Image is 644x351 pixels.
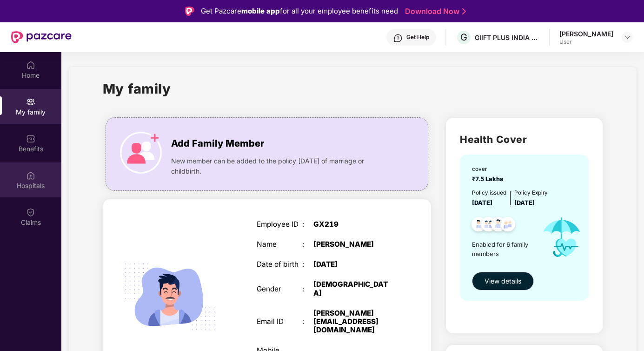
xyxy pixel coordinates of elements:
[171,136,264,151] span: Add Family Member
[534,208,589,267] img: icon
[477,214,500,237] img: svg+xml;base64,PHN2ZyB4bWxucz0iaHR0cDovL3d3dy53My5vcmcvMjAwMC9zdmciIHdpZHRoPSI0OC45MTUiIGhlaWdodD...
[472,240,534,259] span: Enabled for 6 family members
[624,34,631,41] img: svg+xml;base64,PHN2ZyBpZD0iRHJvcGRvd24tMzJ4MzIiIHhtbG5zPSJodHRwOi8vd3d3LnczLm9yZy8yMDAwL3N2ZyIgd2...
[302,317,313,326] div: :
[462,7,466,16] img: Stroke
[487,214,510,237] img: svg+xml;base64,PHN2ZyB4bWxucz0iaHR0cDovL3d3dy53My5vcmcvMjAwMC9zdmciIHdpZHRoPSI0OC45NDMiIGhlaWdodD...
[472,165,506,174] div: cover
[497,214,519,237] img: svg+xml;base64,PHN2ZyB4bWxucz0iaHR0cDovL3d3dy53My5vcmcvMjAwMC9zdmciIHdpZHRoPSI0OC45NDMiIGhlaWdodD...
[475,33,540,42] div: GIIFT PLUS INDIA PRIVATE LIMITED
[559,29,613,38] div: [PERSON_NAME]
[26,61,35,70] img: svg+xml;base64,PHN2ZyBpZD0iSG9tZSIgeG1sbnM9Imh0dHA6Ly93d3cudzMub3JnLzIwMDAvc3ZnIiB3aWR0aD0iMjAiIG...
[302,220,313,229] div: :
[460,132,589,147] h2: Health Cover
[257,260,302,269] div: Date of birth
[460,32,467,43] span: G
[405,7,463,16] a: Download Now
[103,78,171,99] h1: My family
[485,276,521,286] span: View details
[559,38,613,46] div: User
[201,6,398,17] div: Get Pazcare for all your employee benefits need
[313,220,393,229] div: GX219
[241,7,280,15] strong: mobile app
[313,280,393,297] div: [DEMOGRAPHIC_DATA]
[26,134,35,143] img: svg+xml;base64,PHN2ZyBpZD0iQmVuZWZpdHMiIHhtbG5zPSJodHRwOi8vd3d3LnczLm9yZy8yMDAwL3N2ZyIgd2lkdGg9Ij...
[11,31,72,43] img: New Pazcare Logo
[406,34,429,41] div: Get Help
[393,34,403,43] img: svg+xml;base64,PHN2ZyBpZD0iSGVscC0zMngzMiIgeG1sbnM9Imh0dHA6Ly93d3cudzMub3JnLzIwMDAvc3ZnIiB3aWR0aD...
[313,260,393,269] div: [DATE]
[120,132,162,174] img: icon
[472,175,506,182] span: ₹7.5 Lakhs
[472,189,506,197] div: Policy issued
[302,285,313,293] div: :
[26,208,35,217] img: svg+xml;base64,PHN2ZyBpZD0iQ2xhaW0iIHhtbG5zPSJodHRwOi8vd3d3LnczLm9yZy8yMDAwL3N2ZyIgd2lkdGg9IjIwIi...
[467,214,490,237] img: svg+xml;base64,PHN2ZyB4bWxucz0iaHR0cDovL3d3dy53My5vcmcvMjAwMC9zdmciIHdpZHRoPSI0OC45NDMiIGhlaWdodD...
[472,272,534,290] button: View details
[257,285,302,293] div: Gender
[302,240,313,249] div: :
[171,156,392,176] span: New member can be added to the policy [DATE] of marriage or childbirth.
[313,240,393,249] div: [PERSON_NAME]
[302,260,313,269] div: :
[257,240,302,249] div: Name
[257,317,302,326] div: Email ID
[472,199,492,206] span: [DATE]
[26,97,35,107] img: svg+xml;base64,PHN2ZyB3aWR0aD0iMjAiIGhlaWdodD0iMjAiIHZpZXdCb3g9IjAgMCAyMCAyMCIgZmlsbD0ibm9uZSIgeG...
[26,171,35,180] img: svg+xml;base64,PHN2ZyBpZD0iSG9zcGl0YWxzIiB4bWxucz0iaHR0cDovL3d3dy53My5vcmcvMjAwMC9zdmciIHdpZHRoPS...
[185,7,194,16] img: Logo
[257,220,302,229] div: Employee ID
[313,309,393,335] div: [PERSON_NAME][EMAIL_ADDRESS][DOMAIN_NAME]
[514,199,535,206] span: [DATE]
[514,189,548,197] div: Policy Expiry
